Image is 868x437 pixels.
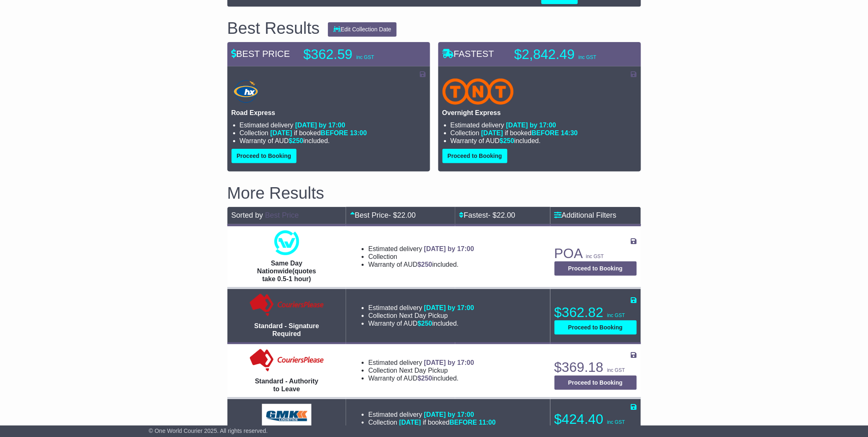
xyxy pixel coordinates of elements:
img: Hunter Express: Road Express [232,78,261,105]
span: inc GST [607,419,625,425]
button: Proceed to Booking [442,149,508,163]
a: Best Price [265,211,299,219]
span: FASTEST [442,49,494,59]
span: if booked [270,129,367,136]
li: Estimated delivery [451,121,637,129]
p: $369.18 [554,359,637,376]
span: Sorted by [232,211,263,219]
span: if booked [399,419,496,426]
span: [DATE] by 17:00 [506,122,557,129]
span: 250 [421,375,433,382]
span: © One World Courier 2025. All rights reserved. [149,428,268,434]
li: Collection [368,367,474,374]
span: [DATE] by 17:00 [295,122,346,129]
p: $2,842.49 [515,46,618,63]
span: - $ [388,211,416,219]
span: $ [418,375,433,382]
li: Estimated delivery [368,245,474,253]
span: inc GST [607,367,625,373]
li: Collection [368,418,496,426]
button: Proceed to Booking [554,261,637,276]
span: [DATE] by 17:00 [424,304,474,311]
li: Estimated delivery [240,121,426,129]
button: Edit Collection Date [328,22,397,37]
span: $ [500,137,515,144]
div: Best Results [223,19,324,37]
span: inc GST [586,254,604,259]
li: Warranty of AUD included. [240,137,426,145]
button: Proceed to Booking [232,149,297,163]
span: inc GST [578,54,596,60]
span: 250 [292,137,304,144]
span: BEFORE [321,129,349,136]
a: Best Price- $22.00 [350,211,416,219]
li: Estimated delivery [368,411,496,418]
span: BEFORE [449,419,477,426]
span: 11:00 [479,419,496,426]
li: Collection [368,253,474,261]
button: Proceed to Booking [554,376,637,390]
img: GMK Logistics: General [262,404,311,429]
span: [DATE] by 17:00 [424,411,474,418]
span: [DATE] [481,129,503,136]
img: Couriers Please: Standard - Authority to Leave [248,348,326,373]
li: Estimated delivery [368,304,474,312]
li: Warranty of AUD included. [368,374,474,382]
li: Collection [368,312,474,320]
p: Overnight Express [442,109,637,117]
img: Couriers Please: Standard - Signature Required [248,293,326,318]
h2: More Results [227,184,641,202]
span: Same Day Nationwide(quotes take 0.5-1 hour) [257,260,316,282]
span: 14:30 [561,129,578,136]
span: [DATE] by 17:00 [424,245,474,252]
p: Road Express [232,109,426,117]
span: Next Day Pickup [399,312,448,319]
img: TNT Domestic: Overnight Express [442,78,514,105]
img: One World Courier: Same Day Nationwide(quotes take 0.5-1 hour) [274,230,299,255]
span: $ [418,320,433,327]
li: Warranty of AUD included. [368,261,474,268]
span: if booked [481,129,578,136]
span: 250 [503,137,515,144]
li: Collection [451,129,637,137]
span: inc GST [607,312,625,318]
span: 22.00 [397,211,416,219]
span: inc GST [356,54,374,60]
span: [DATE] [270,129,292,136]
span: 250 [421,320,433,327]
span: - $ [488,211,515,219]
span: BEST PRICE [232,49,290,59]
li: Estimated delivery [368,359,474,367]
button: Proceed to Booking [554,320,637,335]
span: Next Day Pickup [399,367,448,374]
span: [DATE] by 17:00 [424,359,474,366]
span: Standard - Signature Required [254,322,319,337]
p: $362.82 [554,304,637,321]
span: 13:00 [350,129,367,136]
span: $ [289,137,304,144]
p: $362.59 [304,46,407,63]
p: POA [554,245,637,262]
span: [DATE] [399,419,421,426]
span: 22.00 [497,211,515,219]
li: Collection [240,129,426,137]
li: Warranty of AUD included. [368,320,474,327]
a: Additional Filters [554,211,617,219]
li: Warranty of AUD included. [451,137,637,145]
span: 250 [421,261,433,268]
span: $ [418,261,433,268]
span: BEFORE [532,129,559,136]
p: $424.40 [554,411,637,428]
a: Fastest- $22.00 [459,211,515,219]
span: Standard - Authority to Leave [255,378,318,392]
